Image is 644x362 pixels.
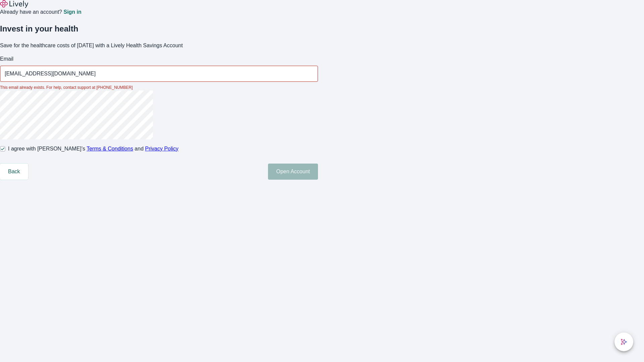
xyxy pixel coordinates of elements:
a: Sign in [63,9,81,15]
a: Privacy Policy [145,146,179,152]
button: chat [614,333,633,351]
span: I agree with [PERSON_NAME]’s and [8,145,178,153]
a: Terms & Conditions [87,146,133,152]
svg: Lively AI Assistant [621,339,627,345]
